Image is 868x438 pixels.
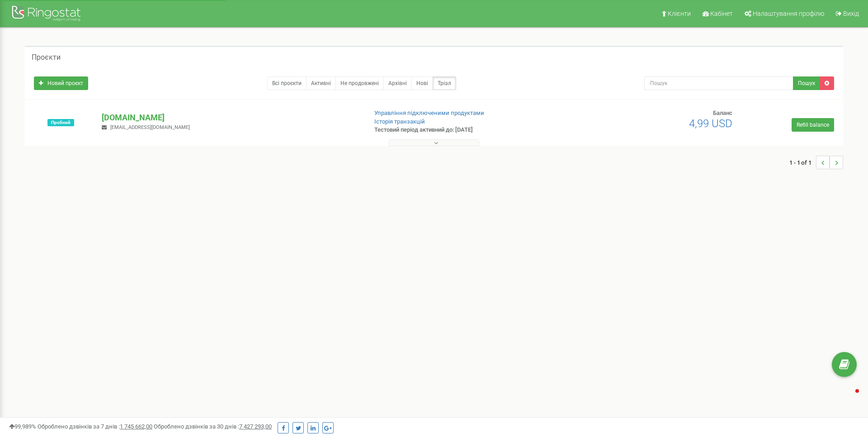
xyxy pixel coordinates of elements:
input: Пошук [644,76,793,90]
span: Налаштування профілю [753,10,824,17]
span: [EMAIL_ADDRESS][DOMAIN_NAME] [110,124,190,130]
span: Клієнти [668,10,691,17]
a: Новий проєкт [34,76,88,90]
span: 4,99 USD [689,117,732,130]
span: Баланс [713,109,732,116]
p: [DOMAIN_NAME] [102,112,359,124]
u: 7 427 293,00 [239,423,272,430]
iframe: Intercom live chat [837,387,859,409]
a: Архівні [383,76,412,90]
a: Тріал [433,76,456,90]
a: Нові [411,76,433,90]
button: Пошук [793,76,820,90]
span: Оброблено дзвінків за 30 днів : [154,423,272,430]
span: 99,989% [9,423,36,430]
a: Історія транзакцій [374,118,425,125]
nav: ... [789,147,843,178]
h5: Проєкти [32,53,61,62]
u: 1 745 662,00 [120,423,152,430]
a: Управління підключеними продуктами [374,109,484,116]
a: Всі проєкти [267,76,307,90]
a: Не продовжені [335,76,384,90]
span: Оброблено дзвінків за 7 днів : [38,423,152,430]
img: Ringostat Logo [11,4,84,25]
a: Активні [306,76,336,90]
p: Тестовий період активний до: [DATE] [374,126,564,134]
span: Вихід [843,10,859,17]
span: 1 - 1 of 1 [789,156,816,169]
span: Пробний [47,119,74,126]
span: Кабінет [710,10,733,17]
a: Refill balance [792,118,834,132]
